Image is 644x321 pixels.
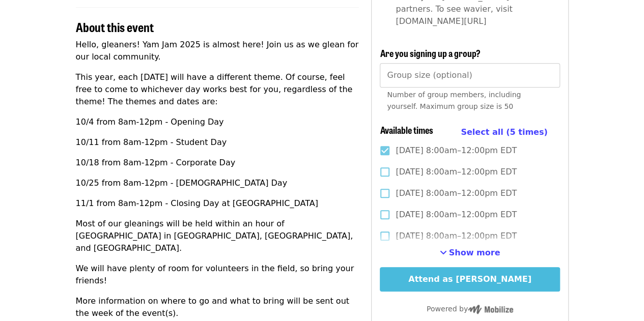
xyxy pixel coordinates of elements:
span: Are you signing up a group? [380,46,480,60]
span: [DATE] 8:00am–12:00pm EDT [396,187,517,199]
button: See more timeslots [440,247,500,259]
span: Number of group members, including yourself. Maximum group size is 50 [387,91,521,110]
p: 10/18 from 8am-12pm - Corporate Day [76,157,359,169]
p: Hello, gleaners! Yam Jam 2025 is almost here! Join us as we glean for our local community. [76,39,359,63]
span: Select all (5 times) [461,127,547,137]
button: Attend as [PERSON_NAME] [380,267,559,291]
p: 10/25 from 8am-12pm - [DEMOGRAPHIC_DATA] Day [76,177,359,189]
span: [DATE] 8:00am–12:00pm EDT [396,209,517,221]
p: More information on where to go and what to bring will be sent out the week of the event(s). [76,295,359,319]
span: [DATE] 8:00am–12:00pm EDT [396,166,517,178]
span: About this event [76,18,154,36]
p: 10/11 from 8am-12pm - Student Day [76,136,359,149]
button: Select all (5 times) [461,125,547,140]
p: Most of our gleanings will be held within an hour of [GEOGRAPHIC_DATA] in [GEOGRAPHIC_DATA], [GEO... [76,218,359,254]
p: This year, each [DATE] will have a different theme. Of course, feel free to come to whichever day... [76,71,359,108]
p: 10/4 from 8am-12pm - Opening Day [76,116,359,128]
span: [DATE] 8:00am–12:00pm EDT [396,144,517,157]
p: 11/1 from 8am-12pm - Closing Day at [GEOGRAPHIC_DATA] [76,197,359,210]
span: Powered by [427,305,513,313]
span: Show more [449,248,500,257]
span: [DATE] 8:00am–12:00pm EDT [396,230,517,242]
input: [object Object] [380,63,559,87]
img: Powered by Mobilize [468,305,513,314]
span: Available times [380,123,433,136]
p: We will have plenty of room for volunteers in the field, so bring your friends! [76,262,359,287]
